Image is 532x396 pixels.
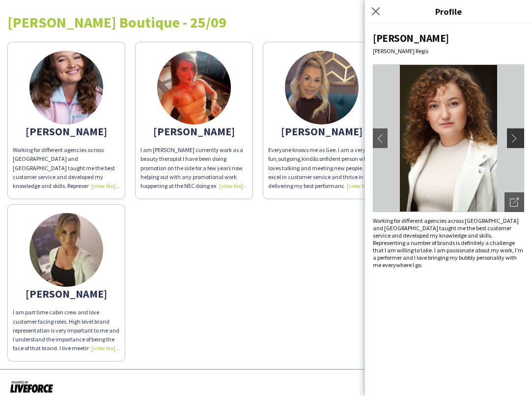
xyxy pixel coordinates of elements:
div: [PERSON_NAME] [268,127,375,136]
div: Working for different agencies across [GEOGRAPHIC_DATA] and [GEOGRAPHIC_DATA] taught me the best ... [13,146,120,190]
div: Open photos pop-in [504,192,524,212]
img: Powered by Liveforce [10,380,54,394]
h3: Profile [365,5,532,18]
div: I am part time cabin crew and love customer facing roles. High level brand representation is very... [13,308,120,353]
div: [PERSON_NAME] [140,127,248,136]
div: [PERSON_NAME] Boutique - 25/09 [7,15,525,30]
div: Everyone knows me as Gee. I am a very fun,outgoing,kind&confident person who loves talking and me... [268,146,375,190]
img: thumb-68b84d12543b5.jpeg [29,51,103,124]
div: [PERSON_NAME] [13,127,120,136]
div: [PERSON_NAME] Regis [373,47,524,55]
div: Working for different agencies across [GEOGRAPHIC_DATA] and [GEOGRAPHIC_DATA] taught me the best ... [373,217,524,269]
div: I am [PERSON_NAME] currently work as a beauty therapist I have been doing promotion on the side f... [140,146,248,190]
img: Crew avatar or photo [373,64,524,212]
img: thumb-68b5a9b68d8e8.jpeg [157,51,231,124]
img: thumb-681dbe181684f.jpeg [285,51,359,124]
img: thumb-680b964a2ae92.jpg [29,213,103,287]
div: [PERSON_NAME] [373,31,524,45]
div: [PERSON_NAME] [13,289,120,298]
